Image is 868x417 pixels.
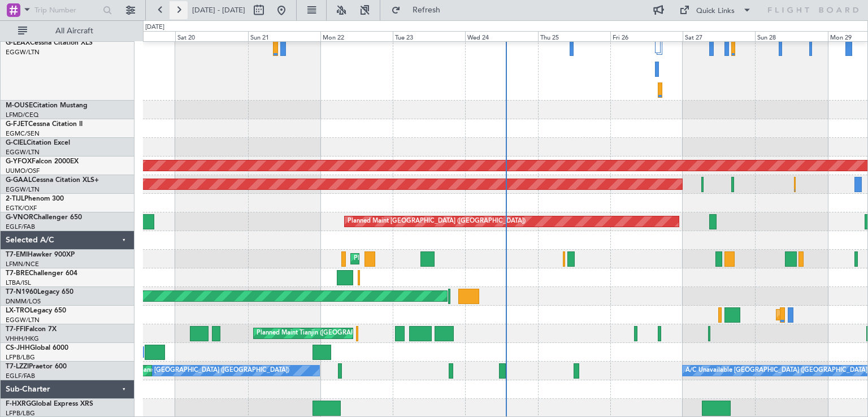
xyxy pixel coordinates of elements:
[6,316,40,324] a: EGGW/LTN
[6,196,64,202] a: 2-TIJLPhenom 300
[348,213,526,230] div: Planned Maint [GEOGRAPHIC_DATA] ([GEOGRAPHIC_DATA])
[6,289,37,296] span: T7-N1960
[6,102,33,109] span: M-OUSE
[6,185,40,194] a: EGGW/LTN
[6,111,38,119] a: LFMD/CEQ
[6,353,35,362] a: LFPB/LBG
[106,362,289,379] div: A/C Unavailable [GEOGRAPHIC_DATA] ([GEOGRAPHIC_DATA])
[6,121,28,128] span: G-FJET
[696,6,735,17] div: Quick Links
[6,167,40,175] a: UUMO/OSF
[6,140,70,146] a: G-CIELCitation Excel
[538,31,610,41] div: Thu 25
[6,279,31,287] a: LTBA/ISL
[386,1,454,19] button: Refresh
[393,31,465,41] div: Tue 23
[6,260,39,268] a: LFMN/NCE
[6,372,35,380] a: EGLF/FAB
[6,289,73,296] a: T7-N1960Legacy 650
[145,23,164,32] div: [DATE]
[6,177,99,184] a: G-GAALCessna Citation XLS+
[320,31,393,41] div: Mon 22
[6,158,32,165] span: G-YFOX
[175,31,248,41] div: Sat 20
[6,251,28,258] span: T7-EMI
[6,214,33,221] span: G-VNOR
[683,31,755,41] div: Sat 27
[6,270,77,277] a: T7-BREChallenger 604
[12,22,123,40] button: All Aircraft
[6,129,40,138] a: EGMC/SEN
[29,27,119,35] span: All Aircraft
[34,2,99,19] input: Trip Number
[6,363,29,370] span: T7-LZZI
[6,40,30,46] span: G-LEAX
[6,204,37,212] a: EGTK/OXF
[6,335,39,343] a: VHHH/HKG
[6,177,32,184] span: G-GAAL
[248,31,320,41] div: Sun 21
[6,401,93,407] a: F-HXRGGlobal Express XRS
[6,401,31,407] span: F-HXRG
[6,102,88,109] a: M-OUSECitation Mustang
[6,363,67,370] a: T7-LZZIPraetor 600
[610,31,683,41] div: Fri 26
[6,148,40,157] a: EGGW/LTN
[192,5,245,15] span: [DATE] - [DATE]
[465,31,537,41] div: Wed 24
[755,31,827,41] div: Sun 28
[6,345,68,351] a: CS-JHHGlobal 6000
[403,6,450,14] span: Refresh
[6,326,25,333] span: T7-FFI
[6,48,40,57] a: EGGW/LTN
[6,196,24,202] span: 2-TIJL
[6,158,79,165] a: G-YFOXFalcon 2000EX
[6,140,27,146] span: G-CIEL
[6,270,29,277] span: T7-BRE
[6,40,93,46] a: G-LEAXCessna Citation XLS
[6,214,82,221] a: G-VNORChallenger 650
[6,297,41,306] a: DNMM/LOS
[6,345,30,351] span: CS-JHH
[6,223,35,231] a: EGLF/FAB
[6,326,57,333] a: T7-FFIFalcon 7X
[6,307,66,314] a: LX-TROLegacy 650
[6,307,30,314] span: LX-TRO
[6,251,75,258] a: T7-EMIHawker 900XP
[354,250,462,267] div: Planned Maint [GEOGRAPHIC_DATA]
[257,325,388,342] div: Planned Maint Tianjin ([GEOGRAPHIC_DATA])
[674,1,757,19] button: Quick Links
[6,121,83,128] a: G-FJETCessna Citation II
